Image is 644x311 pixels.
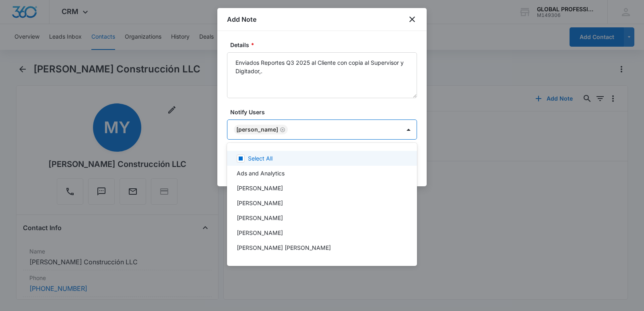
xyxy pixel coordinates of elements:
p: [PERSON_NAME] [237,184,283,192]
p: [PERSON_NAME] [237,229,283,237]
p: Select All [248,154,272,163]
p: [PERSON_NAME] [237,214,283,222]
p: [PERSON_NAME] [237,199,283,207]
p: [PERSON_NAME] [237,258,283,267]
p: [PERSON_NAME] [PERSON_NAME] [237,243,331,252]
p: Ads and Analytics [237,169,285,177]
